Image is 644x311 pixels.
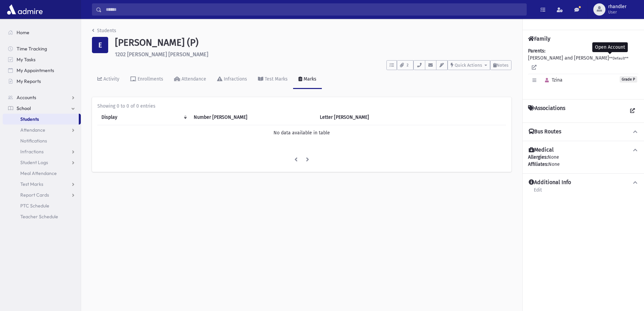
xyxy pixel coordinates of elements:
span: PTC Schedule [20,203,49,209]
a: Accounts [3,92,81,103]
h1: [PERSON_NAME] (P) [115,37,511,48]
a: Students [3,114,79,125]
b: Allergies: [528,154,548,160]
a: Report Cards [3,190,81,200]
span: Student Logs [20,159,48,165]
span: Home [17,29,29,36]
div: Open Account [592,42,628,52]
h4: Associations [528,105,565,117]
a: Student Logs [3,157,81,168]
b: Parents: [528,48,545,54]
a: Infractions [3,146,81,157]
th: Display [97,110,190,125]
a: Test Marks [253,70,293,89]
a: Edit [533,186,542,198]
nav: breadcrumb [92,27,116,37]
div: Activity [102,76,119,82]
img: AdmirePro [5,3,44,16]
div: Test Marks [263,76,288,82]
a: My Appointments [3,65,81,76]
span: Notes [497,63,508,68]
div: Marks [302,76,316,82]
span: Time Tracking [17,46,47,52]
b: Affiliates: [528,161,548,167]
h4: Medical [529,147,554,154]
a: My Tasks [3,54,81,65]
a: My Reports [3,76,81,87]
a: Attendance [3,125,81,135]
a: Notifications [3,135,81,146]
div: [PERSON_NAME] and [PERSON_NAME] [528,47,639,94]
span: Report Cards [20,192,49,198]
span: Test Marks [20,181,43,187]
div: E [92,37,108,53]
th: Number Mark [190,110,316,125]
div: Attendance [180,76,206,82]
h4: Family [528,36,550,42]
button: Bus Routes [528,128,639,135]
div: None [528,154,639,168]
span: 2 [405,62,410,68]
a: Test Marks [3,179,81,190]
a: Infractions [212,70,253,89]
td: No data available in table [97,125,506,140]
button: 2 [397,60,413,70]
a: Attendance [169,70,212,89]
span: My Reports [17,78,41,84]
div: Infractions [222,76,247,82]
div: None [528,161,639,168]
span: User [608,9,626,15]
h6: 1202 [PERSON_NAME] [PERSON_NAME] [115,51,511,58]
span: Meal Attendance [20,170,57,176]
a: Marks [293,70,322,89]
span: My Tasks [17,57,35,63]
span: Notifications [20,138,47,144]
span: Quick Actions [455,63,482,68]
input: Search [102,3,526,16]
span: My Appointments [17,67,54,73]
h4: Additional Info [529,179,571,186]
span: Students [20,116,39,122]
a: Activity [92,70,125,89]
button: Notes [490,60,511,70]
a: Home [3,27,81,38]
button: Medical [528,147,639,154]
span: School [17,105,31,111]
a: Time Tracking [3,43,81,54]
span: Teacher Schedule [20,214,58,220]
a: Enrollments [125,70,169,89]
a: Meal Attendance [3,168,81,179]
span: Grade P [620,76,637,83]
a: View all Associations [626,105,639,117]
button: Additional Info [528,179,639,186]
a: PTC Schedule [3,200,81,211]
a: Students [92,28,116,34]
div: Enrollments [136,76,163,82]
span: Tzina [542,77,563,83]
div: Showing 0 to 0 of 0 entries [97,103,506,110]
span: rhandler [608,4,626,9]
th: Letter Mark [316,110,425,125]
a: School [3,103,81,114]
span: Infractions [20,149,44,155]
button: Quick Actions [448,60,490,70]
span: Accounts [17,94,36,101]
h4: Bus Routes [529,128,561,135]
span: Attendance [20,127,45,133]
a: Teacher Schedule [3,211,81,222]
